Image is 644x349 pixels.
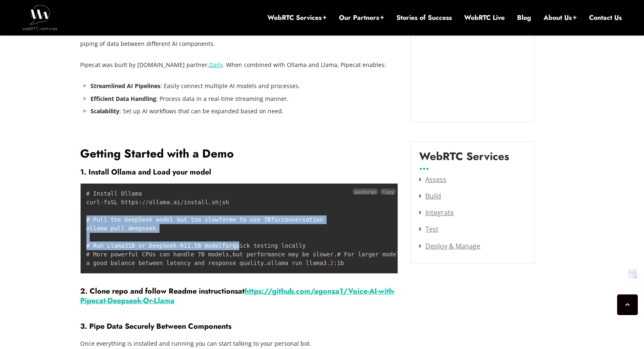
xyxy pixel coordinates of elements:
[80,147,398,161] h2: Getting Started with a Demo
[419,150,509,169] label: WebRTC Services
[80,287,398,305] h4: at
[419,208,454,217] a: Integrate
[22,5,57,30] img: WebRTC.ventures
[91,93,398,105] li: : Process data in a real-time streaming manner.
[419,175,446,184] a: Assess
[124,242,128,249] span: 3
[191,242,194,249] span: .
[208,199,212,206] span: .
[229,251,232,258] span: ,
[100,199,103,206] span: -
[419,225,439,234] a: Test
[245,286,272,296] a: https://
[419,191,441,201] a: Build
[544,13,577,22] a: About Us
[86,190,602,266] code: # Install Ollama curl fsSL https ollama ai install sh sh # Pull the DeepSeek model but too slow m...
[272,286,293,296] a: github
[80,25,398,50] p: Pipecat is a great media framework for building voice and multimodal conversational agents, allow...
[380,189,396,195] button: Copy
[138,199,142,206] span: :
[80,321,231,332] strong: 3. Pipe Data Securely Between Components
[383,189,394,195] span: Copy
[142,199,145,206] span: /
[334,251,337,258] span: .
[222,242,232,249] span: for
[187,242,191,249] span: 1
[209,61,223,69] a: Daily
[339,13,384,22] a: Our Partners
[91,107,119,115] strong: Scalability
[91,80,398,92] li: : Easily connect multiple AI models and processes.
[517,13,531,22] a: Blog
[271,216,281,223] span: for
[180,199,184,206] span: /
[219,199,222,206] span: |
[91,82,160,90] strong: Streamlined AI Pipelines
[353,189,378,195] span: JavaScript
[91,105,398,117] li: : Set up AI workflows that can be expanded based on need.
[91,95,156,103] strong: Efficient Data Handling
[327,260,334,266] span: .2
[264,260,267,266] span: .
[334,260,337,266] span: :
[419,241,480,251] a: Deploy & Manage
[170,199,173,206] span: .
[267,13,327,22] a: WebRTC Services
[80,167,211,177] strong: 1. Install Ollama and Load your model
[464,13,505,22] a: WebRTC Live
[80,286,238,296] strong: 2. Clone repo and follow Readme instructions
[145,199,149,206] span: /
[396,13,452,22] a: Stories of Success
[177,242,180,249] span: -
[219,216,229,223] span: for
[589,13,622,22] a: Contact Us
[80,286,395,306] a: .com/agonza1/Voice-AI-with-Pipecat-Deepseek-Or-Llama
[80,59,398,71] p: Pipecat was built by [DOMAIN_NAME] partner, . When combined with Ollama and Llama, Pipecat enables:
